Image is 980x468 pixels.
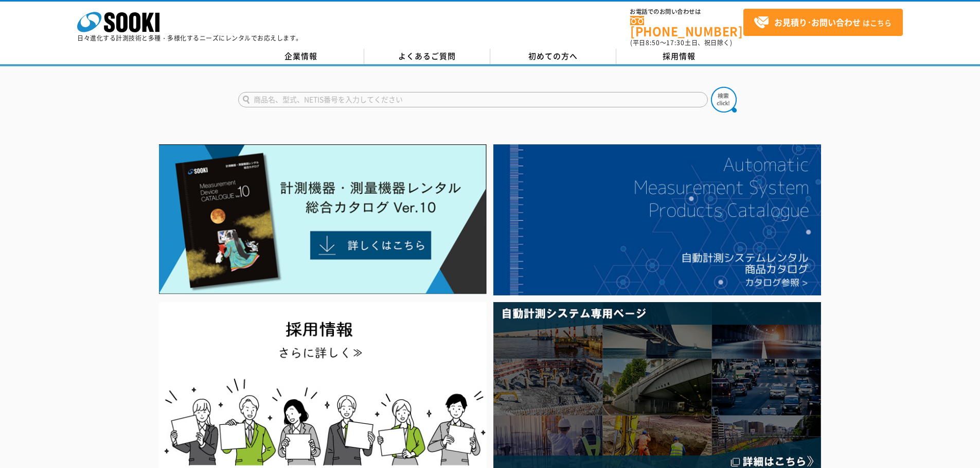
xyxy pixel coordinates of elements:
[666,38,685,47] span: 17:30
[77,35,302,41] p: 日々進化する計測技術と多種・多様化するニーズにレンタルでお応えします。
[630,16,743,37] a: [PHONE_NUMBER]
[630,38,732,47] span: (平日 ～ 土日、祝日除く)
[774,16,861,28] strong: お見積り･お問い合わせ
[630,9,743,15] span: お電話でのお問い合わせは
[711,87,737,113] img: btn_search.png
[490,49,616,64] a: 初めての方へ
[364,49,490,64] a: よくあるご質問
[646,38,660,47] span: 8:50
[238,92,708,107] input: 商品名、型式、NETIS番号を入力してください
[616,49,742,64] a: 採用情報
[238,49,364,64] a: 企業情報
[754,15,892,30] span: はこちら
[493,144,821,295] img: 自動計測システムカタログ
[528,50,578,62] span: 初めての方へ
[159,144,487,294] img: Catalog Ver10
[743,9,903,36] a: お見積り･お問い合わせはこちら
